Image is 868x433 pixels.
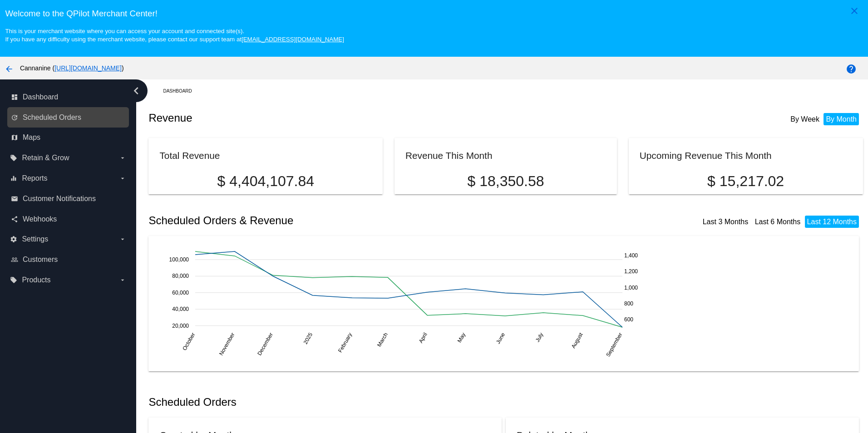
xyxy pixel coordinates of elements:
[405,150,493,161] h2: Revenue This Month
[703,218,749,226] a: Last 3 Months
[173,290,189,296] text: 60,000
[23,215,57,223] span: Webhooks
[119,276,126,284] i: arrow_drop_down
[405,173,606,190] p: $ 18,350.58
[54,64,122,72] a: [URL][DOMAIN_NAME]
[11,134,18,141] i: map
[640,150,772,161] h2: Upcoming Revenue This Month
[11,192,126,206] a: email Customer Notifications
[846,64,857,74] mat-icon: help
[256,332,275,357] text: December
[5,28,344,43] small: This is your merchant website where you can access your account and connected site(s). If you hav...
[22,174,47,182] span: Reports
[23,133,40,142] span: Maps
[624,268,638,275] text: 1,200
[159,150,220,161] h2: Total Revenue
[456,332,467,344] text: May
[418,332,429,344] text: April
[173,306,189,312] text: 40,000
[242,36,344,43] a: [EMAIL_ADDRESS][DOMAIN_NAME]
[119,175,126,182] i: arrow_drop_down
[755,218,801,226] a: Last 6 Months
[10,276,17,284] i: local_offer
[570,331,584,349] text: August
[23,93,58,101] span: Dashboard
[129,84,143,98] i: chevron_left
[148,214,506,227] h2: Scheduled Orders & Revenue
[495,331,506,345] text: June
[22,154,69,162] span: Retain & Grow
[11,130,126,145] a: map Maps
[23,256,58,264] span: Customers
[173,323,189,329] text: 20,000
[824,113,859,125] li: By Month
[788,113,822,125] li: By Week
[11,212,126,226] a: share Webhooks
[182,332,197,352] text: October
[640,173,852,190] p: $ 15,217.02
[218,332,236,357] text: November
[807,218,857,226] a: Last 12 Months
[11,252,126,267] a: people_outline Customers
[10,175,17,182] i: equalizer
[11,93,18,101] i: dashboard
[159,173,372,190] p: $ 4,404,107.84
[624,316,633,323] text: 600
[11,216,18,223] i: share
[23,195,96,203] span: Customer Notifications
[10,236,17,243] i: settings
[169,256,189,263] text: 100,000
[605,332,624,358] text: September
[534,332,545,343] text: July
[4,64,15,74] mat-icon: arrow_back
[11,114,18,121] i: update
[119,236,126,243] i: arrow_drop_down
[849,5,860,16] mat-icon: close
[337,332,353,354] text: February
[119,154,126,162] i: arrow_drop_down
[11,110,126,125] a: update Scheduled Orders
[20,64,124,72] span: Cannanine ( )
[173,273,189,279] text: 80,000
[22,276,50,284] span: Products
[11,256,18,263] i: people_outline
[148,396,506,408] h2: Scheduled Orders
[624,300,633,307] text: 800
[11,90,126,104] a: dashboard Dashboard
[23,113,81,122] span: Scheduled Orders
[302,331,314,345] text: 2025
[624,252,638,259] text: 1,400
[376,332,389,348] text: March
[22,235,48,243] span: Settings
[163,84,200,98] a: Dashboard
[148,112,506,124] h2: Revenue
[11,195,18,202] i: email
[5,9,863,19] h3: Welcome to the QPilot Merchant Center!
[624,285,638,291] text: 1,000
[10,154,17,162] i: local_offer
